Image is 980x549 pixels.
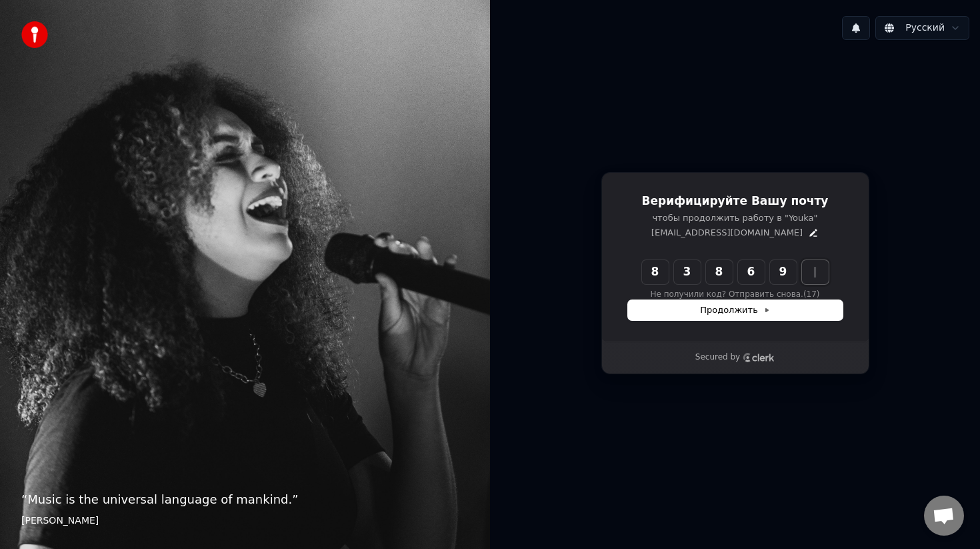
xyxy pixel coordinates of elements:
p: “ Music is the universal language of mankind. ” [21,490,469,509]
p: [EMAIL_ADDRESS][DOMAIN_NAME] [651,227,803,239]
button: Edit [808,227,819,238]
footer: [PERSON_NAME] [21,514,469,528]
button: Продолжить [628,300,843,320]
div: Открытый чат [924,496,964,536]
img: youka [21,21,48,48]
a: Clerk logo [743,353,775,362]
span: Продолжить [700,304,770,316]
h1: Верифицируйте Вашу почту [628,193,843,209]
input: Enter verification code [642,260,855,284]
p: чтобы продолжить работу в "Youka" [628,212,843,224]
p: Secured by [695,352,740,363]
